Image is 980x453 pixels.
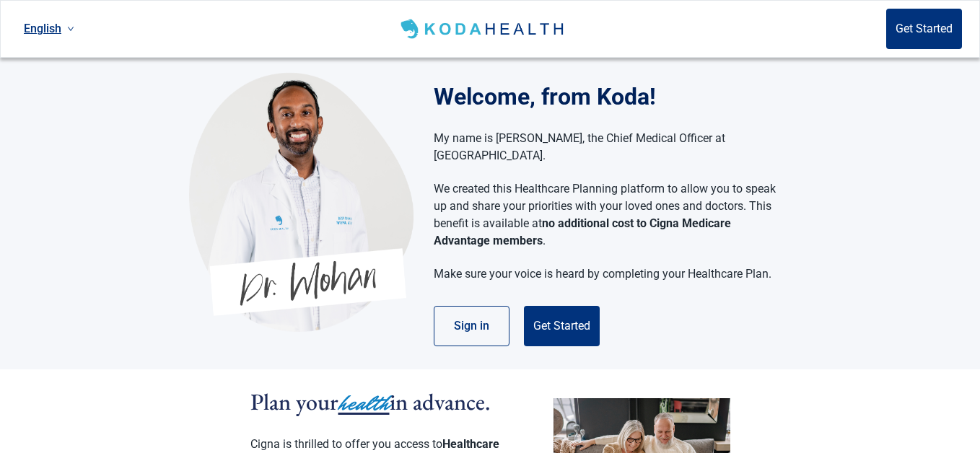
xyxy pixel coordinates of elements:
[250,387,338,417] span: Plan your
[434,180,776,250] p: We created this Healthcare Planning platform to allow you to speak up and share your priorities w...
[398,17,569,40] img: Koda Health
[434,79,791,114] div: Welcome, from Koda!
[434,265,776,283] p: Make sure your voice is heard by completing your Healthcare Plan.
[189,72,414,332] img: Koda Health
[524,306,600,346] button: Get Started
[18,17,80,40] a: Current language: English
[390,387,491,417] span: in advance.
[250,437,442,451] span: Cigna is thrilled to offer you access to
[886,9,962,49] button: Get Started
[434,216,731,247] strong: no additional cost to Cigna Medicare Advantage members
[338,387,390,419] span: health
[434,130,776,164] p: My name is [PERSON_NAME], the Chief Medical Officer at [GEOGRAPHIC_DATA].
[434,306,509,346] button: Sign in
[67,25,74,32] span: down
